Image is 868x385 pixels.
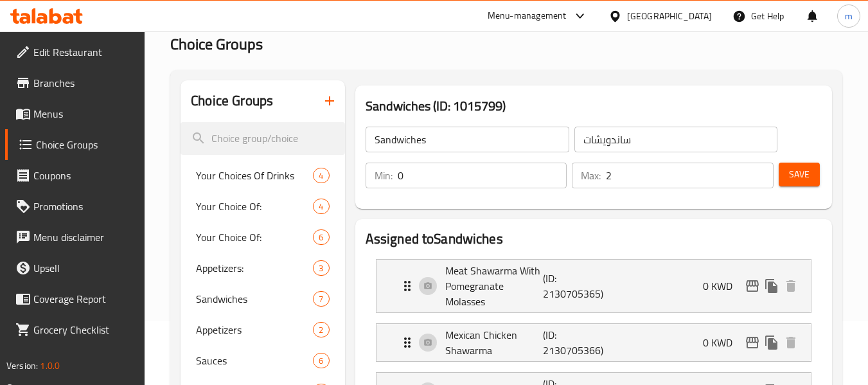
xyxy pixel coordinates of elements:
[40,357,60,374] span: 1.0.0
[196,199,313,214] span: Your Choice Of:
[33,229,135,245] span: Menu disclaimer
[743,276,762,296] button: edit
[33,75,135,91] span: Branches
[196,168,313,183] span: Your Choices Of Drinks
[5,191,145,222] a: Promotions
[376,260,811,312] div: Expand
[5,314,145,345] a: Grocery Checklist
[313,322,329,337] div: Choices
[627,9,712,23] div: [GEOGRAPHIC_DATA]
[196,353,313,368] span: Sauces
[196,291,313,307] span: Sandwiches
[781,276,801,296] button: delete
[181,222,344,253] div: Your Choice Of:6
[5,160,145,191] a: Coupons
[581,168,601,183] p: Max:
[313,353,329,368] div: Choices
[366,254,822,318] li: Expand
[191,91,273,111] h2: Choice Groups
[5,283,145,314] a: Coverage Report
[314,262,328,274] span: 3
[314,324,328,336] span: 2
[366,229,822,249] h2: Assigned to Sandwiches
[445,327,544,358] p: Mexican Chicken Shawarma
[36,137,135,152] span: Choice Groups
[781,333,801,352] button: delete
[181,283,344,314] div: Sandwiches7
[703,335,743,350] p: 0 KWD
[703,278,743,294] p: 0 KWD
[6,357,38,374] span: Version:
[181,160,344,191] div: Your Choices Of Drinks4
[366,318,822,367] li: Expand
[779,163,820,186] button: Save
[543,327,608,358] p: (ID: 2130705366)
[845,9,853,23] span: m
[5,253,145,283] a: Upsell
[33,44,135,60] span: Edit Restaurant
[33,106,135,121] span: Menus
[366,96,822,116] h3: Sandwiches (ID: 1015799)
[33,168,135,183] span: Coupons
[196,322,313,337] span: Appetizers
[314,170,328,182] span: 4
[314,201,328,213] span: 4
[181,122,344,155] input: search
[789,166,810,183] span: Save
[5,98,145,129] a: Menus
[196,260,313,276] span: Appetizers:
[181,314,344,345] div: Appetizers2
[313,260,329,276] div: Choices
[33,322,135,337] span: Grocery Checklist
[5,222,145,253] a: Menu disclaimer
[33,199,135,214] span: Promotions
[743,333,762,352] button: edit
[170,30,263,58] span: Choice Groups
[5,129,145,160] a: Choice Groups
[314,231,328,244] span: 6
[375,168,393,183] p: Min:
[33,291,135,307] span: Coverage Report
[314,293,328,305] span: 7
[314,355,328,367] span: 6
[488,8,567,24] div: Menu-management
[445,263,544,309] p: Meat Shawarma With Pomegranate Molasses
[543,271,608,301] p: (ID: 2130705365)
[5,37,145,67] a: Edit Restaurant
[762,333,781,352] button: duplicate
[313,199,329,214] div: Choices
[196,229,313,245] span: Your Choice Of:
[181,345,344,376] div: Sauces6
[5,67,145,98] a: Branches
[181,253,344,283] div: Appetizers:3
[376,324,811,361] div: Expand
[762,276,781,296] button: duplicate
[313,168,329,183] div: Choices
[33,260,135,276] span: Upsell
[181,191,344,222] div: Your Choice Of:4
